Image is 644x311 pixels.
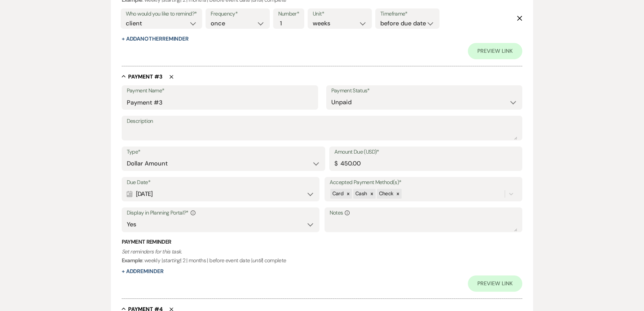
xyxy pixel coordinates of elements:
label: Unit* [313,9,367,19]
i: starting [163,257,180,264]
label: Payment Status* [331,86,518,96]
label: Frequency* [211,9,265,19]
label: Description [127,116,518,126]
label: Amount Due (USD)* [334,147,518,157]
i: until [252,257,262,264]
a: Preview Link [468,43,522,59]
div: $ [334,159,337,168]
button: + AddReminder [122,269,164,274]
p: : weekly | | 2 | months | before event date | | complete [122,247,523,265]
label: Accepted Payment Method(s)* [330,178,518,187]
label: Display in Planning Portal?* [127,208,315,218]
a: Preview Link [468,275,522,292]
i: Set reminders for this task. [122,248,182,255]
button: Payment #3 [122,73,163,80]
label: Number* [278,9,300,19]
b: Example [122,257,143,264]
label: Timeframe* [380,9,434,19]
span: Check [379,190,393,197]
label: Notes [330,208,518,218]
div: [DATE] [127,187,315,201]
label: Payment Name* [127,86,313,96]
button: + AddAnotherReminder [122,36,189,42]
h3: Payment Reminder [122,238,523,246]
h5: Payment # 3 [128,73,163,81]
label: Due Date* [127,178,315,187]
span: Card [332,190,343,197]
span: Cash [355,190,367,197]
label: Type* [127,147,320,157]
label: Who would you like to remind?* [126,9,197,19]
